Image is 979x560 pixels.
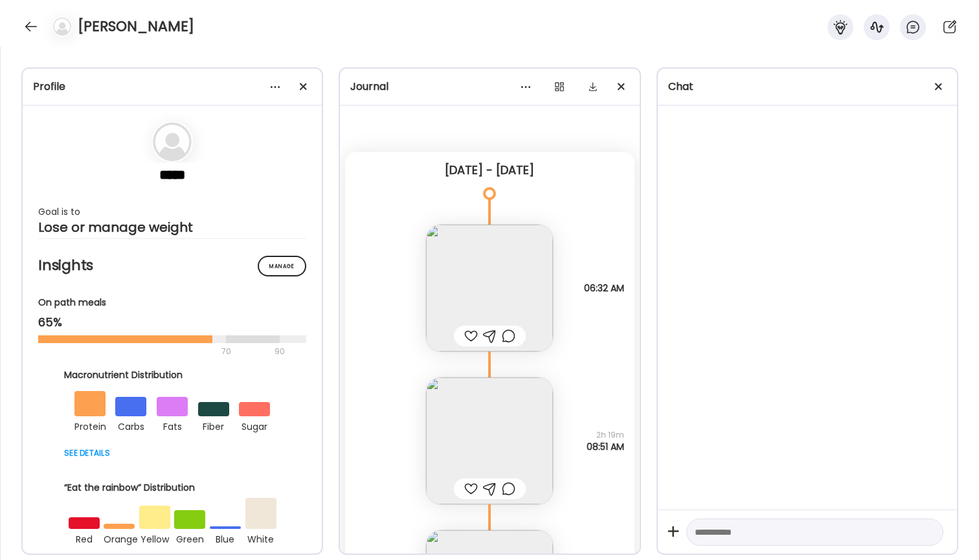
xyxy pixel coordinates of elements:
[355,162,624,178] div: [DATE] - [DATE]
[587,429,624,441] span: 2h 19m
[139,529,170,547] div: yellow
[239,416,270,434] div: sugar
[38,344,271,359] div: 70
[198,416,229,434] div: fiber
[174,529,205,547] div: green
[104,529,135,547] div: orange
[38,204,306,219] div: Goal is to
[426,377,553,504] img: images%2Fh3pHeZtozoec6nSeHQ16UNT1txf1%2FcI8SEiNp5WH38QOlEbmM%2FA0mqlsMOiHnXHkVGWcfq_240
[258,256,306,276] div: Manage
[115,416,146,434] div: carbs
[587,441,624,453] span: 08:51 AM
[53,17,71,36] img: bg-avatar-default.svg
[668,79,947,95] div: Chat
[153,122,192,161] img: bg-avatar-default.svg
[584,282,624,294] span: 06:32 AM
[64,368,280,382] div: Macronutrient Distribution
[38,315,306,330] div: 65%
[38,256,306,275] h2: Insights
[38,296,306,309] div: On path meals
[210,529,241,547] div: blue
[350,79,629,95] div: Journal
[33,79,311,95] div: Profile
[157,416,188,434] div: fats
[64,481,280,495] div: “Eat the rainbow” Distribution
[69,529,100,547] div: red
[38,219,306,235] div: Lose or manage weight
[273,344,286,359] div: 90
[245,529,276,547] div: white
[74,416,106,434] div: protein
[426,225,553,352] img: images%2Fh3pHeZtozoec6nSeHQ16UNT1txf1%2FpDrtQ6Olyv7i1wG5qM49%2FOjQ1ryT6qjTxzlzcVUGp_240
[78,16,194,37] h4: [PERSON_NAME]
